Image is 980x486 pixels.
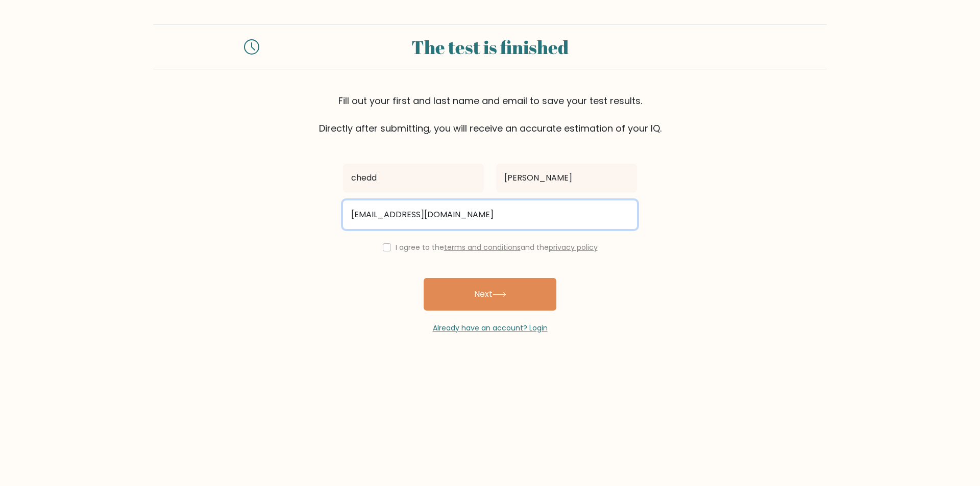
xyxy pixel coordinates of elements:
input: First name [343,164,484,192]
input: Email [343,200,637,229]
div: Fill out your first and last name and email to save your test results. Directly after submitting,... [153,94,827,135]
div: The test is finished [272,33,708,61]
a: Already have an account? Login [433,323,548,333]
input: Last name [496,164,637,192]
label: I agree to the and the [396,242,598,252]
a: terms and conditions [444,242,521,252]
a: privacy policy [549,242,598,252]
button: Next [424,278,556,311]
